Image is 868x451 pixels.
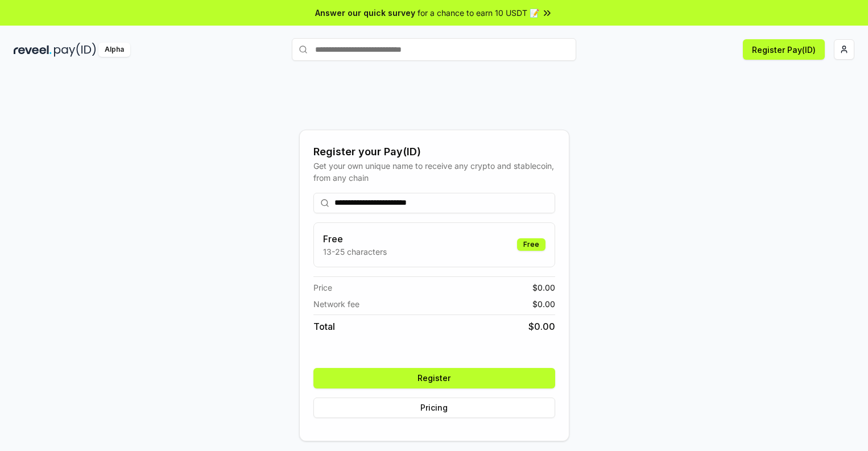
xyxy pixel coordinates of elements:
[313,282,332,293] span: Price
[517,238,545,251] div: Free
[323,246,387,258] p: 13-25 characters
[313,298,359,310] span: Network fee
[743,39,825,60] button: Register Pay(ID)
[528,320,555,333] span: $ 0.00
[14,43,52,57] img: reveel_dark
[323,232,387,246] h3: Free
[54,43,96,57] img: pay_id
[313,398,555,418] button: Pricing
[313,144,555,160] div: Register your Pay(ID)
[313,160,555,184] div: Get your own unique name to receive any crypto and stablecoin, from any chain
[532,298,555,310] span: $ 0.00
[313,368,555,388] button: Register
[98,43,130,57] div: Alpha
[532,282,555,293] span: $ 0.00
[313,320,335,333] span: Total
[418,7,539,19] span: for a chance to earn 10 USDT 📝
[315,7,415,19] span: Answer our quick survey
